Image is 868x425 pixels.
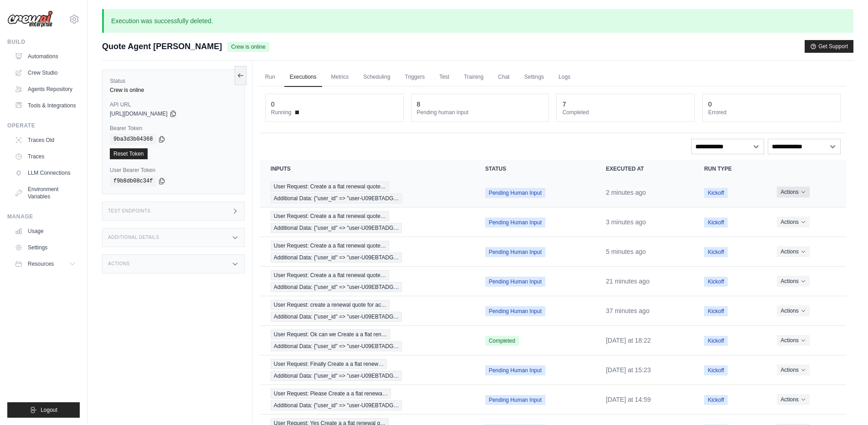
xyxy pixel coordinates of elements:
[704,247,728,257] span: Kickoff
[227,42,269,52] span: Crew is online
[326,68,354,87] a: Metrics
[493,68,515,87] a: Chat
[108,208,151,214] h3: Test Endpoints
[271,241,389,251] span: User Request: Create a a flat renewal quote…
[519,68,549,87] a: Settings
[485,218,545,228] span: Pending Human Input
[553,68,576,87] a: Logs
[41,406,57,414] span: Logout
[805,40,853,53] button: Get Support
[7,38,80,46] div: Build
[271,400,402,410] span: Additional Data: {"user_id" => "user-U09EBTADG…
[562,100,566,109] div: 7
[704,306,728,316] span: Kickoff
[485,395,545,405] span: Pending Human Input
[434,68,455,87] a: Test
[271,359,463,381] a: View execution details for User Request
[11,66,80,80] a: Crew Studio
[777,394,809,405] button: Actions for execution
[271,300,463,322] a: View execution details for User Request
[400,68,431,87] a: Triggers
[271,389,463,410] a: View execution details for User Request
[11,240,80,255] a: Settings
[777,364,809,375] button: Actions for execution
[11,257,80,271] button: Resources
[485,365,545,375] span: Pending Human Input
[110,77,237,85] label: Status
[777,246,809,257] button: Actions for execution
[271,329,463,351] a: View execution details for User Request
[102,9,853,33] p: Execution was successfully deleted.
[11,166,80,180] a: LLM Connections
[704,365,728,375] span: Kickoff
[777,335,809,346] button: Actions for execution
[606,248,646,255] time: September 28, 2025 at 21:36 PDT
[110,148,148,159] a: Reset Token
[110,101,237,108] label: API URL
[606,366,651,374] time: September 27, 2025 at 15:23 PDT
[271,241,463,263] a: View execution details for User Request
[485,277,545,287] span: Pending Human Input
[11,149,80,164] a: Traces
[271,341,402,351] span: Additional Data: {"user_id" => "user-U09EBTADG…
[777,187,809,197] button: Actions for execution
[606,396,651,403] time: September 27, 2025 at 14:59 PDT
[606,189,646,196] time: September 28, 2025 at 21:40 PDT
[271,312,402,322] span: Additional Data: {"user_id" => "user-U09EBTADG…
[7,213,80,220] div: Manage
[11,133,80,147] a: Traces Old
[102,40,222,53] span: Quote Agent [PERSON_NAME]
[708,100,712,109] div: 0
[704,395,728,405] span: Kickoff
[110,110,168,117] span: [URL][DOMAIN_NAME]
[110,134,156,145] code: 9ba3d3b04368
[271,253,402,263] span: Additional Data: {"user_id" => "user-U09EBTADG…
[704,188,728,198] span: Kickoff
[474,160,595,178] th: Status
[693,160,766,178] th: Run Type
[704,336,728,346] span: Kickoff
[110,167,237,174] label: User Bearer Token
[7,10,53,28] img: Logo
[260,68,281,87] a: Run
[271,300,390,310] span: User Request: create a renewal quote for ac…
[271,182,463,203] a: View execution details for User Request
[271,270,463,292] a: View execution details for User Request
[11,182,80,204] a: Environment Variables
[271,282,402,292] span: Additional Data: {"user_id" => "user-U09EBTADG…
[271,389,391,399] span: User Request: Please Create a a flat renewa…
[606,218,646,226] time: September 28, 2025 at 21:39 PDT
[485,336,519,346] span: Completed
[606,307,650,314] time: September 28, 2025 at 21:05 PDT
[606,337,651,344] time: September 27, 2025 at 18:22 PDT
[271,329,390,339] span: User Request: Ok can we Create a a flat ren…
[28,260,54,268] span: Resources
[704,218,728,228] span: Kickoff
[260,160,474,178] th: Inputs
[271,109,292,116] span: Running
[271,223,402,233] span: Additional Data: {"user_id" => "user-U09EBTADG…
[595,160,693,178] th: Executed at
[271,100,275,109] div: 0
[485,306,545,316] span: Pending Human Input
[485,247,545,257] span: Pending Human Input
[606,278,650,285] time: September 28, 2025 at 21:21 PDT
[358,68,395,87] a: Scheduling
[284,68,322,87] a: Executions
[108,261,130,267] h3: Actions
[11,49,80,64] a: Automations
[417,109,544,116] dt: Pending human input
[110,176,156,187] code: f9b8db08c34f
[11,224,80,238] a: Usage
[708,109,835,116] dt: Errored
[110,86,237,94] div: Crew is online
[271,182,389,192] span: User Request: Create a a flat renewal quote…
[271,270,389,280] span: User Request: Create a a flat renewal quote…
[417,100,421,109] div: 8
[271,211,389,221] span: User Request: Create a a flat renewal quote…
[777,217,809,228] button: Actions for execution
[7,122,80,129] div: Operate
[562,109,689,116] dt: Completed
[110,125,237,132] label: Bearer Token
[108,235,159,240] h3: Additional Details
